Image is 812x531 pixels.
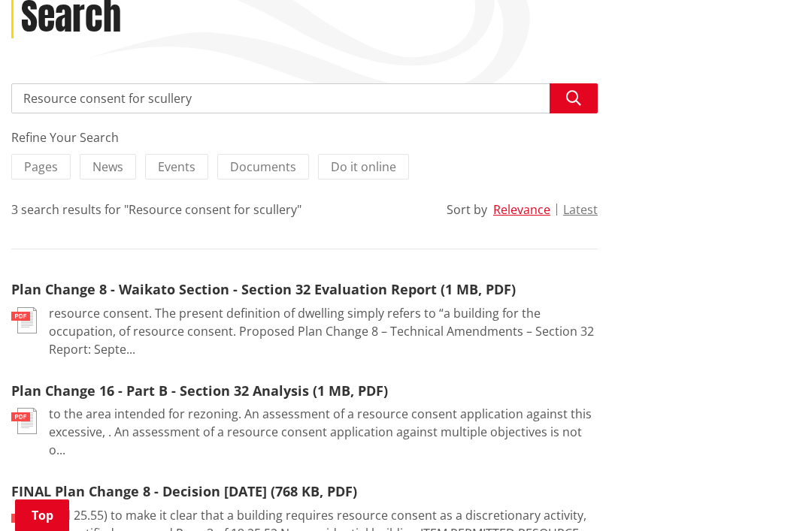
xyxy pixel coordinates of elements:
img: document-pdf.svg [11,408,37,434]
div: Refine Your Search [11,128,598,146]
a: Plan Change 8 - Waikato Section - Section 32 Evaluation Report (1 MB, PDF) [11,280,516,298]
span: Do it online [331,158,396,175]
input: Search input [11,83,598,113]
span: News [92,158,123,175]
p: to the area intended for rezoning. An assessment of a resource consent application against this e... [49,405,598,459]
div: Sort by [447,201,487,219]
div: 3 search results for "Resource consent for scullery" [11,201,301,219]
p: resource consent. The present definition of dwelling simply refers to “a building for the occupat... [49,304,598,358]
iframe: Messenger Launcher [743,468,797,522]
span: Events [158,158,195,175]
a: FINAL Plan Change 8 - Decision [DATE] (768 KB, PDF) [11,482,357,500]
a: Top [15,499,69,531]
a: Plan Change 16 - Part B - Section 32 Analysis (1 MB, PDF) [11,382,388,400]
button: Latest [563,203,598,216]
span: Documents [230,158,296,175]
span: Pages [24,158,58,175]
button: Relevance [493,203,550,216]
img: document-pdf.svg [11,307,37,333]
